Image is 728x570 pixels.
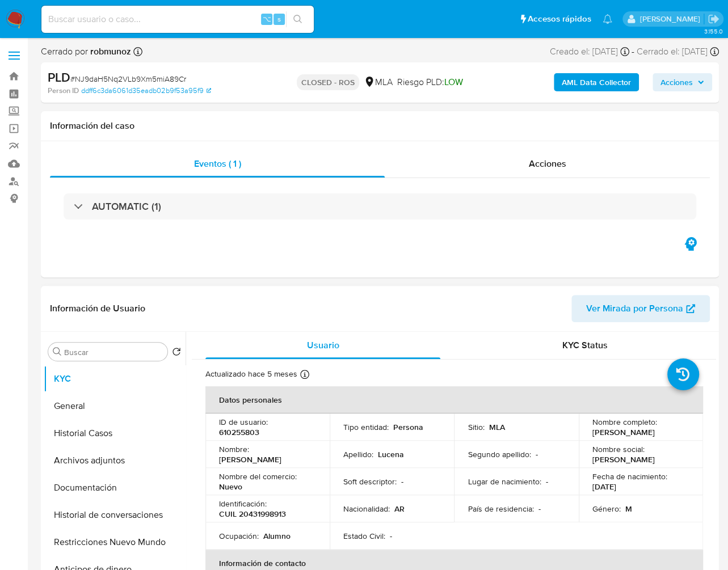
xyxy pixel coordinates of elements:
span: Riesgo PLD: [397,76,463,88]
p: Segundo apellido : [468,449,531,459]
button: General [44,392,186,420]
a: Notificaciones [603,14,612,24]
button: Restricciones Nuevo Mundo [44,529,186,556]
p: Género : [592,504,621,514]
p: 610255803 [219,427,259,437]
p: Alumno [263,531,291,541]
p: jessica.fukman@mercadolibre.com [639,14,704,24]
span: Accesos rápidos [528,13,591,25]
p: Identificación : [219,499,267,509]
input: Buscar usuario o caso... [41,12,314,27]
p: Actualizado hace 5 meses [205,369,297,379]
button: Documentación [44,474,186,501]
a: ddff6c3da6061d35eadb02b9f53a95f9 [81,86,211,96]
button: search-icon [286,11,309,27]
p: [DATE] [592,482,616,492]
span: LOW [444,75,463,88]
span: Acciones [660,73,693,91]
span: Ver Mirada por Persona [586,295,683,322]
b: AML Data Collector [562,73,631,91]
b: Person ID [48,86,79,96]
p: Nacionalidad : [343,504,390,514]
div: Cerrado el: [DATE] [637,45,719,58]
p: Lugar de nacimiento : [468,476,541,487]
button: Archivos adjuntos [44,447,186,474]
p: M [625,504,632,514]
p: AR [394,504,405,514]
b: robmunoz [88,45,131,58]
p: Soft descriptor : [343,476,397,487]
p: CUIL 20431998913 [219,509,286,519]
p: Nombre completo : [592,417,657,427]
h1: Información de Usuario [50,303,145,314]
p: ID de usuario : [219,417,268,427]
input: Buscar [64,347,163,357]
p: Nombre social : [592,444,645,454]
button: AML Data Collector [554,73,639,91]
p: [PERSON_NAME] [592,454,655,465]
a: Salir [708,13,719,25]
p: Apellido : [343,449,373,459]
span: # NJ9daH5Nq2VLb9Xm5miA89Cr [70,73,186,85]
div: MLA [364,76,393,88]
span: - [632,45,634,58]
span: Eventos ( 1 ) [194,157,241,170]
h1: Información del caso [50,120,710,132]
p: Lucena [378,449,404,459]
th: Datos personales [205,386,703,413]
p: Persona [393,422,423,432]
p: Nombre : [219,444,249,454]
span: KYC Status [562,339,608,352]
p: Estado Civil : [343,531,385,541]
p: Tipo entidad : [343,422,389,432]
p: Nuevo [219,482,242,492]
p: Sitio : [468,422,484,432]
p: CLOSED - ROS [297,74,359,90]
p: - [538,504,540,514]
button: KYC [44,365,186,392]
b: PLD [48,68,70,86]
p: [PERSON_NAME] [592,427,655,437]
p: Ocupación : [219,531,259,541]
span: Usuario [307,339,339,352]
button: Historial de conversaciones [44,501,186,529]
p: País de residencia : [468,504,533,514]
p: - [545,476,548,487]
button: Acciones [653,73,712,91]
p: MLA [489,422,504,432]
p: Nombre del comercio : [219,471,297,482]
p: - [535,449,537,459]
p: - [390,531,392,541]
p: [PERSON_NAME] [219,454,281,465]
span: Acciones [529,157,566,170]
span: s [277,14,281,24]
p: - [401,476,403,487]
p: Fecha de nacimiento : [592,471,667,482]
h3: AUTOMATIC (1) [92,200,161,213]
button: Historial Casos [44,420,186,447]
button: Volver al orden por defecto [172,347,181,360]
button: Ver Mirada por Persona [571,295,710,322]
span: ⌥ [262,14,271,24]
div: AUTOMATIC (1) [64,193,696,219]
button: Buscar [53,347,62,356]
span: Cerrado por [41,45,131,58]
div: Creado el: [DATE] [550,45,629,58]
